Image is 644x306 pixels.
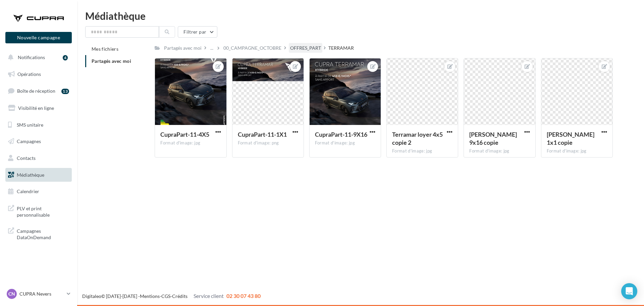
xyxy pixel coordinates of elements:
div: Format d'image: png [238,140,298,146]
a: Calendrier [4,184,73,199]
span: Campagnes DataOnDemand [17,226,69,241]
span: Partagés avec moi [92,58,131,64]
span: Mes fichiers [92,46,118,52]
span: Campagnes [17,138,41,144]
span: Médiathèque [17,172,44,178]
span: Calendrier [17,188,39,194]
a: Boîte de réception13 [4,84,73,98]
div: ... [209,43,215,53]
div: 00_CAMPAGNE_OCTOBRE [223,45,281,51]
div: 4 [63,55,68,60]
a: CGS [161,293,170,299]
div: Partagés avec moi [164,45,202,51]
button: Nouvelle campagne [5,32,72,43]
a: SMS unitaire [4,118,73,132]
span: Terramar Loyer 1x1 copie [547,131,594,146]
a: Contacts [4,151,73,165]
a: PLV et print personnalisable [4,201,73,221]
span: CN [8,291,15,297]
span: CupraPart-11-9X16 [315,131,367,138]
a: Digitaleo [82,293,101,299]
a: Visibilité en ligne [4,101,73,115]
a: Opérations [4,67,73,81]
button: Filtrer par [178,26,217,38]
div: Open Intercom Messenger [621,283,637,299]
span: Opérations [17,71,41,77]
p: CUPRA Nevers [19,291,64,297]
a: Crédits [172,293,187,299]
a: Médiathèque [4,168,73,182]
a: CN CUPRA Nevers [5,288,72,300]
span: © [DATE]-[DATE] - - - [82,293,261,299]
span: CupraPart-11-1X1 [238,131,287,138]
button: Notifications 4 [4,50,70,64]
span: PLV et print personnalisable [17,204,69,218]
span: 02 30 07 43 80 [226,293,261,299]
div: Format d'image: jpg [469,148,530,154]
span: Visibilité en ligne [18,105,54,111]
div: Format d'image: jpg [160,140,221,146]
div: OFFRES_PART [290,45,321,51]
div: 13 [61,89,69,94]
a: Mentions [140,293,160,299]
span: SMS unitaire [17,122,43,127]
span: Contacts [17,155,36,161]
div: Format d'image: jpg [392,148,452,154]
div: Médiathèque [85,11,636,21]
a: Campagnes [4,134,73,148]
div: TERRAMAR [328,45,354,51]
div: Format d'image: jpg [547,148,607,154]
span: Boîte de réception [17,88,55,94]
span: Notifications [18,54,45,60]
span: CupraPart-11-4X5 [160,131,209,138]
span: Service client [194,293,224,299]
a: Campagnes DataOnDemand [4,224,73,244]
div: Format d'image: jpg [315,140,375,146]
span: Terramar Loyer 9x16 copie [469,131,517,146]
span: Terramar loyer 4x5 copie 2 [392,131,443,146]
